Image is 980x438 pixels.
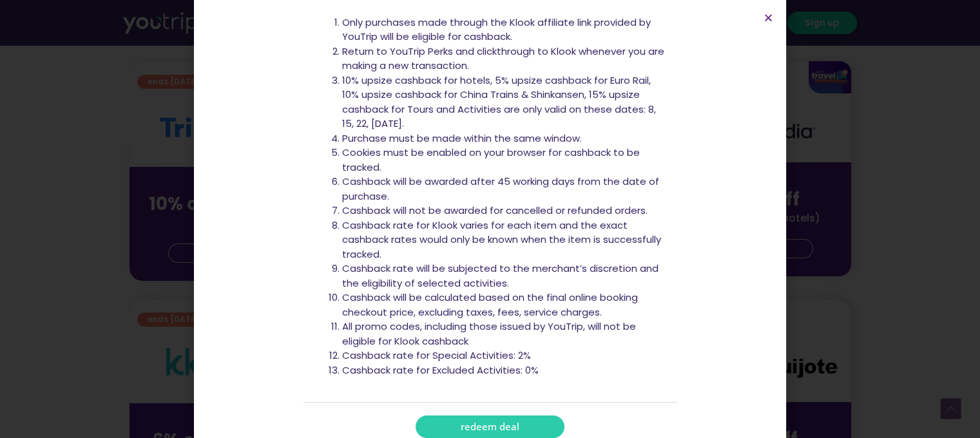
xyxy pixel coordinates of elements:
[342,131,668,146] li: Purchase must be made within the same window.
[342,175,668,204] li: Cashback will be awarded after 45 working days from the date of purchase.
[342,204,668,218] li: Cashback will not be awarded for cancelled or refunded orders.
[342,363,668,378] li: Cashback rate for Excluded Activities: 0%
[342,290,668,319] li: Cashback will be calculated based on the final online booking checkout price, excluding taxes, fe...
[764,13,773,23] a: Close
[342,348,668,363] li: Cashback rate for Special Activities: 2%
[342,73,656,131] span: 10% upsize cashback for hotels, 5% upsize cashback for Euro Rail, 10% upsize cashback for China T...
[342,262,668,290] li: Cashback rate will be subjected to the merchant’s discretion and the eligibility of selected acti...
[342,15,668,44] li: Only purchases made through the Klook affiliate link provided by YouTrip will be eligible for cas...
[342,218,668,262] li: Cashback rate for Klook varies for each item and the exact cashback rates would only be known whe...
[461,422,519,432] span: redeem deal
[342,146,668,175] li: Cookies must be enabled on your browser for cashback to be tracked.
[342,44,668,73] li: Return to YouTrip Perks and clickthrough to Klook whenever you are making a new transaction.
[416,415,564,438] a: redeem deal
[303,6,677,403] div: Terms & conditions
[342,319,636,348] span: All promo codes, including those issued by YouTrip, will not be eligible for Klook cashback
